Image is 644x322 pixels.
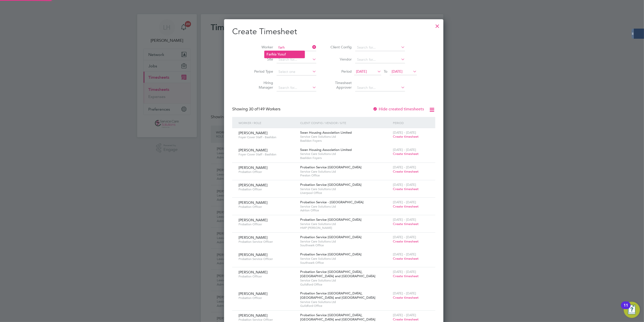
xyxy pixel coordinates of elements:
span: [DATE] - [DATE] [393,183,416,187]
span: Service Care Solutions Ltd [300,152,390,156]
span: Basildon Foyers [300,156,390,160]
input: Search for... [277,56,316,63]
label: Client Config [329,45,352,49]
span: To [382,68,389,75]
label: Site [250,57,273,62]
span: Create timesheet [393,134,419,139]
label: Hiring Manager [250,80,273,90]
div: Client Config / Vendor / Site [299,117,392,129]
span: Create timesheet [393,222,419,226]
span: [PERSON_NAME] [238,270,268,274]
span: Swan Housing Association Limited [300,130,352,135]
div: Showing [232,107,281,112]
span: [PERSON_NAME] [238,183,268,187]
span: [DATE] [392,69,402,74]
span: 30 of [249,107,258,112]
span: [DATE] - [DATE] [393,291,416,295]
span: Liverpool Office [300,191,390,195]
span: Create timesheet [393,239,419,244]
span: Probation Service [GEOGRAPHIC_DATA] [300,183,362,187]
span: [PERSON_NAME] [238,148,268,152]
span: Service Care Solutions Ltd [300,135,390,139]
span: Probation Service Officer [238,318,296,322]
span: Basildon Foyers [300,139,390,143]
span: [DATE] - [DATE] [393,252,416,256]
span: Create timesheet [393,274,419,278]
input: Search for... [277,44,316,51]
span: 149 Workers [249,107,280,112]
label: Period [329,69,352,74]
span: Service Care Solutions Ltd [300,257,390,261]
span: Probation Service [GEOGRAPHIC_DATA], [GEOGRAPHIC_DATA] and [GEOGRAPHIC_DATA] [300,313,375,321]
span: Southwark Office [300,243,390,247]
span: [DATE] - [DATE] [393,235,416,239]
span: [DATE] [356,69,367,74]
span: Service Care Solutions Ltd [300,170,390,174]
h2: Create Timesheet [232,26,435,37]
input: Search for... [355,84,405,91]
span: [PERSON_NAME] [238,235,268,240]
span: Probation Service [GEOGRAPHIC_DATA] [300,217,362,222]
b: Farh [267,52,274,56]
input: Search for... [355,56,405,63]
span: Ashton Office [300,208,390,212]
span: Create timesheet [393,187,419,191]
input: Search for... [277,84,316,91]
span: Probation Service - [GEOGRAPHIC_DATA] [300,200,364,204]
span: Create timesheet [393,152,419,156]
span: [PERSON_NAME] [238,252,268,257]
span: Probation Officer [238,222,296,226]
span: [DATE] - [DATE] [393,313,416,317]
span: Service Care Solutions Ltd [300,222,390,226]
label: Timesheet Approver [329,80,352,90]
span: Service Care Solutions Ltd [300,205,390,209]
span: Probation Officer [238,274,296,278]
span: Create timesheet [393,295,419,300]
span: Create timesheet [393,169,419,174]
span: Probation Officer [238,296,296,300]
span: Create timesheet [393,204,419,209]
span: [PERSON_NAME] [238,291,268,296]
span: Swan Housing Association Limited [300,148,352,152]
div: 11 [624,305,628,312]
span: [PERSON_NAME] [238,313,268,318]
span: Service Care Solutions Ltd [300,239,390,244]
span: Probation Officer [238,170,296,174]
div: Period [392,117,430,129]
span: [DATE] - [DATE] [393,200,416,204]
span: Probation Officer [238,187,296,191]
span: Preston Office [300,173,390,177]
span: Service Care Solutions Ltd [300,187,390,191]
input: Select one [277,68,316,75]
span: Guildford Office [300,283,390,287]
span: Probation Service Officer [238,257,296,261]
span: [PERSON_NAME] [238,200,268,205]
span: [PERSON_NAME] [238,131,268,135]
span: Service Care Solutions Ltd [300,300,390,304]
span: [DATE] - [DATE] [393,130,416,135]
span: Create timesheet [393,256,419,261]
span: [DATE] - [DATE] [393,217,416,222]
span: [PERSON_NAME] [238,165,268,170]
button: Open Resource Center, 11 new notifications [624,302,640,318]
label: Worker [250,45,273,49]
span: [DATE] - [DATE] [393,148,416,152]
span: Probation Service [GEOGRAPHIC_DATA] [300,165,362,169]
span: Probation Service [GEOGRAPHIC_DATA] [300,252,362,256]
span: HMP [PERSON_NAME] [300,226,390,230]
span: Probation Service Officer [238,240,296,244]
span: [PERSON_NAME] [238,218,268,222]
span: [DATE] - [DATE] [393,165,416,169]
label: Period Type [250,69,273,74]
span: Probation Service [GEOGRAPHIC_DATA], [GEOGRAPHIC_DATA] and [GEOGRAPHIC_DATA] [300,270,375,278]
label: Hide created timesheets [373,107,424,112]
span: Probation Service [GEOGRAPHIC_DATA], [GEOGRAPHIC_DATA] and [GEOGRAPHIC_DATA] [300,291,375,300]
li: ia Yusuf [265,51,305,58]
span: Foyer Cover Staff - Basildon [238,152,296,156]
span: Probation Service [GEOGRAPHIC_DATA] [300,235,362,239]
span: Foyer Cover Staff - Basildon [238,135,296,139]
span: Create timesheet [393,317,419,321]
span: [DATE] - [DATE] [393,270,416,274]
span: Guildford Office [300,304,390,308]
div: Worker / Role [237,117,299,129]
